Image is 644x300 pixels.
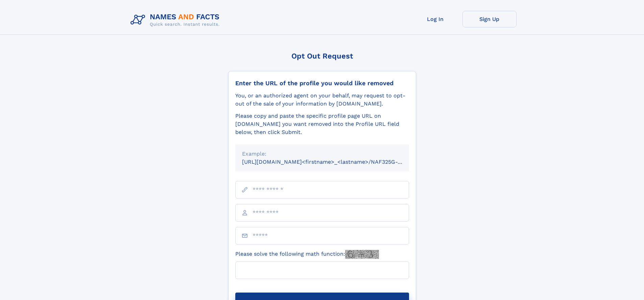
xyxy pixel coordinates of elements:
[242,159,422,165] small: [URL][DOMAIN_NAME]<firstname>_<lastname>/NAF325G-xxxxxxxx
[462,11,517,27] a: Sign Up
[242,150,402,158] div: Example:
[235,112,409,136] div: Please copy and paste the specific profile page URL on [DOMAIN_NAME] you want removed into the Pr...
[235,79,409,87] div: Enter the URL of the profile you would like removed
[235,250,379,259] label: Please solve the following math function:
[408,11,462,27] a: Log In
[228,52,416,60] div: Opt Out Request
[128,11,225,29] img: Logo Names and Facts
[235,92,409,108] div: You, or an authorized agent on your behalf, may request to opt-out of the sale of your informatio...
